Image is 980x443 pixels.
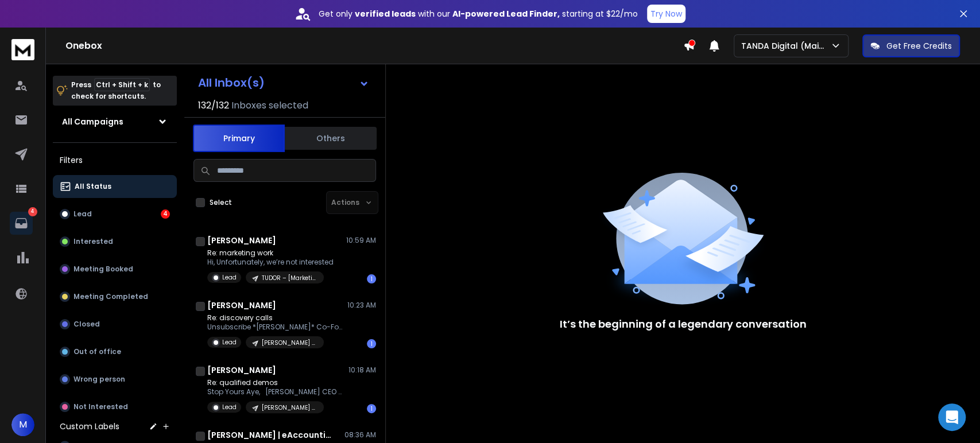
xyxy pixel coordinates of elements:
[53,395,177,418] button: Not Interested
[650,8,682,20] p: Try Now
[560,316,807,332] p: It’s the beginning of a legendary conversation
[53,313,177,336] button: Closed
[285,126,377,151] button: Others
[207,387,345,397] p: Stop Yours Aye, [PERSON_NAME] CEO 07355 600775 [PERSON_NAME][EMAIL_ADDRESS][DOMAIN_NAME] [[PERSON...
[73,347,121,356] p: Out of office
[319,8,638,20] p: Get only with our starting at $22/mo
[222,338,237,347] p: Lead
[207,313,345,322] p: Re: discovery calls
[11,39,34,60] img: logo
[367,339,376,348] div: 1
[262,403,317,412] p: [PERSON_NAME] – B2B SaaS | [GEOGRAPHIC_DATA] | 11-200
[207,364,276,376] h1: [PERSON_NAME]
[73,265,133,274] p: Meeting Booked
[53,340,177,363] button: Out of office
[53,258,177,281] button: Meeting Booked
[348,366,376,375] p: 10:18 AM
[53,285,177,308] button: Meeting Completed
[198,77,265,88] h1: All Inbox(s)
[189,71,378,94] button: All Inbox(s)
[207,248,334,258] p: Re: marketing work
[73,402,128,411] p: Not Interested
[53,110,177,133] button: All Campaigns
[355,8,416,20] strong: verified leads
[222,273,237,282] p: Lead
[210,198,232,207] label: Select
[73,209,92,219] p: Lead
[73,320,100,329] p: Closed
[11,413,34,436] button: M
[53,175,177,198] button: All Status
[207,300,276,311] h1: [PERSON_NAME]
[75,182,111,191] p: All Status
[53,368,177,391] button: Wrong person
[647,5,685,23] button: Try Now
[53,203,177,226] button: Lead4
[73,292,148,301] p: Meeting Completed
[53,152,177,168] h3: Filters
[347,301,376,310] p: 10:23 AM
[28,207,37,216] p: 4
[207,378,345,387] p: Re: qualified demos
[94,78,150,91] span: Ctrl + Shift + k
[862,34,960,57] button: Get Free Credits
[62,116,123,127] h1: All Campaigns
[207,429,334,441] h1: [PERSON_NAME] | eAccounting Finland Oy
[207,235,276,246] h1: [PERSON_NAME]
[65,39,683,53] h1: Onebox
[938,403,966,431] div: Open Intercom Messenger
[193,125,285,152] button: Primary
[886,40,952,52] p: Get Free Credits
[741,40,830,52] p: TANDA Digital (Main)
[222,403,237,411] p: Lead
[262,274,317,282] p: TUDOR – [Marketing] – EU – 1-10
[73,375,125,384] p: Wrong person
[71,79,161,102] p: Press to check for shortcuts.
[262,339,317,347] p: [PERSON_NAME] – Financial Services | [GEOGRAPHIC_DATA] | 1-10
[452,8,560,20] strong: AI-powered Lead Finder,
[161,209,170,219] div: 4
[207,322,345,332] p: Unsubscribe *[PERSON_NAME]* Co-Founder IMMIX
[73,237,113,246] p: Interested
[346,236,376,245] p: 10:59 AM
[10,212,33,235] a: 4
[231,99,308,112] h3: Inboxes selected
[198,99,229,112] span: 132 / 132
[207,258,334,267] p: Hi, Unfortunately, we’re not interested
[53,230,177,253] button: Interested
[344,430,376,440] p: 08:36 AM
[367,404,376,413] div: 1
[367,274,376,283] div: 1
[60,421,119,432] h3: Custom Labels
